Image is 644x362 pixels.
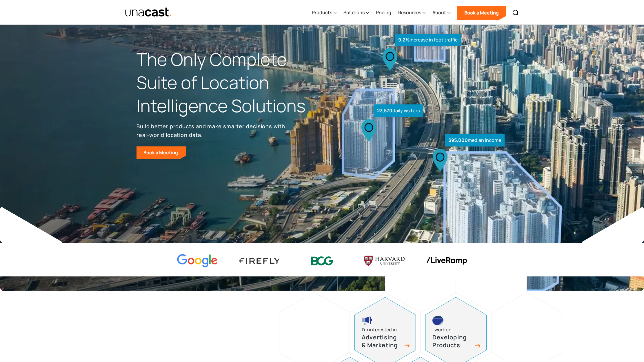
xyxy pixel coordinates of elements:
div: I’m interested in [362,326,397,334]
a: home [125,7,172,17]
div: Resources [398,1,425,25]
h1: The Only Complete Suite of Location Intelligence Solutions [137,48,322,117]
h3: Advertising & Marketing [362,334,402,349]
img: Google logo Color [177,254,218,268]
a: Book a Meeting [137,146,186,159]
img: Unacast text logo [125,7,172,17]
strong: $95,000 [448,137,468,143]
img: Search icon [512,9,519,16]
img: Firefly Advertising logo [239,258,280,264]
img: BCG logo [302,253,342,269]
div: daily visitors [374,104,423,117]
a: Book a Meeting [457,6,506,20]
img: liveramp logo [426,257,467,265]
div: About [432,1,450,25]
div: Resources [398,9,421,16]
strong: 9.2% [398,37,410,43]
img: developing products icon [432,316,443,325]
div: Products [312,1,336,25]
strong: 23,570 [377,107,392,114]
img: Harvard U logo [364,254,405,268]
div: increase in foot traffic [395,34,461,46]
div: About [432,9,446,16]
div: I work on [432,326,452,334]
div: Solutions [343,9,365,16]
img: advertising and marketing icon [362,316,373,325]
div: Solutions [343,1,369,25]
h3: Developing Products [432,334,473,349]
div: Products [312,9,332,16]
a: Pricing [376,1,391,25]
div: median income [445,134,505,146]
p: Build better products and make smarter decisions with real-world location data. [137,122,287,139]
